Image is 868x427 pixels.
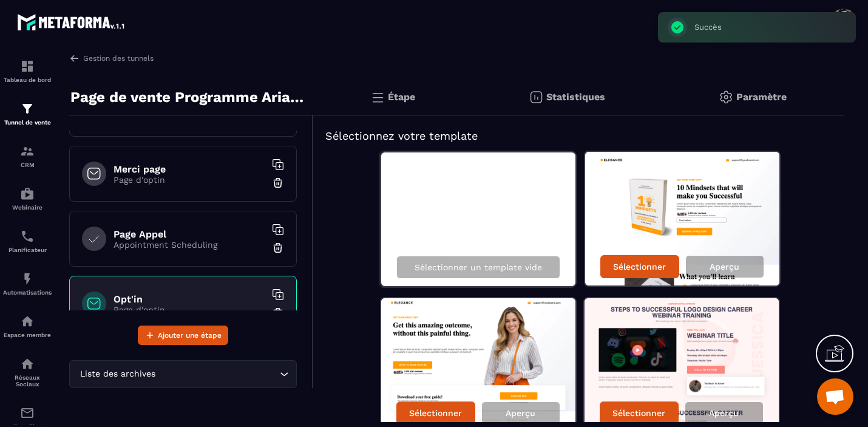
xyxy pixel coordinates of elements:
img: trash [272,307,284,319]
p: Webinaire [3,204,52,211]
a: social-networksocial-networkRéseaux Sociaux [3,347,52,397]
span: Liste des archives [77,367,158,381]
div: Search for option [69,360,297,388]
button: Ajouter une étape [138,326,228,345]
img: trash [272,177,284,189]
img: image [585,152,779,285]
p: Page d'optin [114,305,265,315]
img: arrow [69,53,80,64]
h5: Sélectionnez votre template [325,128,832,145]
p: Page d'optin [114,175,265,185]
p: Réseaux Sociaux [3,374,52,388]
a: automationsautomationsEspace membre [3,305,52,347]
a: Gestion des tunnels [69,53,154,64]
img: bars.0d591741.svg [370,90,385,104]
img: formation [20,59,35,73]
p: Aperçu [710,262,739,272]
input: Search for option [158,367,277,381]
p: Aperçu [506,408,535,418]
img: trash [272,242,284,254]
img: setting-gr.5f69749f.svg [719,90,733,104]
h6: Page Appel [114,228,265,240]
a: schedulerschedulerPlanificateur [3,220,52,262]
p: Sélectionner un template vide [415,262,542,272]
img: formation [20,144,35,159]
h6: Opt'in [114,293,265,305]
p: Étape [388,91,415,103]
p: Page de vente Programme Ariane [70,85,304,109]
img: formation [20,101,35,116]
a: automationsautomationsWebinaire [3,177,52,220]
img: scheduler [20,229,35,244]
img: stats.20deebd0.svg [529,90,543,104]
p: CRM [3,162,52,168]
p: Sélectionner [409,408,462,418]
img: logo [17,11,126,33]
img: automations [20,186,35,201]
a: Ouvrir le chat [817,378,853,415]
p: Tunnel de vente [3,119,52,126]
span: Ajouter une étape [158,329,222,341]
a: formationformationTableau de bord [3,50,52,92]
p: Paramètre [736,91,787,103]
p: Sélectionner [613,262,666,272]
h6: Merci page [114,163,265,175]
p: Appointment Scheduling [114,240,265,250]
p: Automatisations [3,289,52,296]
a: formationformationTunnel de vente [3,92,52,135]
img: email [20,406,35,420]
img: automations [20,272,35,286]
img: automations [20,314,35,329]
p: Planificateur [3,247,52,253]
a: formationformationCRM [3,135,52,177]
img: social-network [20,357,35,371]
a: automationsautomationsAutomatisations [3,262,52,305]
p: Statistiques [546,91,605,103]
p: Aperçu [709,408,739,418]
p: Tableau de bord [3,77,52,83]
p: Sélectionner [612,408,665,418]
p: Espace membre [3,332,52,338]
